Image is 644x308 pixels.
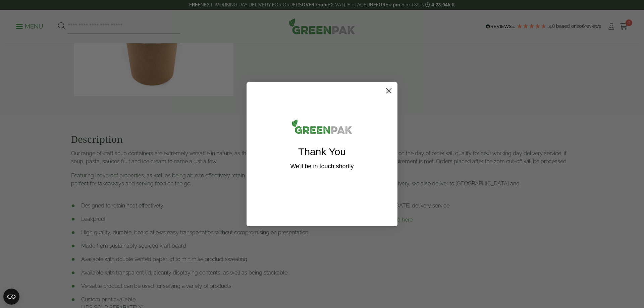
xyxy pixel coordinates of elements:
button: Open CMP widget [3,289,19,305]
span: We'll be in touch shortly [290,163,354,170]
button: Close dialog [383,85,395,97]
span: U [259,177,267,195]
img: greenpak_logo [255,117,389,139]
span: Thank You [298,146,346,157]
span: se this code to get 15% off! [267,179,385,194]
